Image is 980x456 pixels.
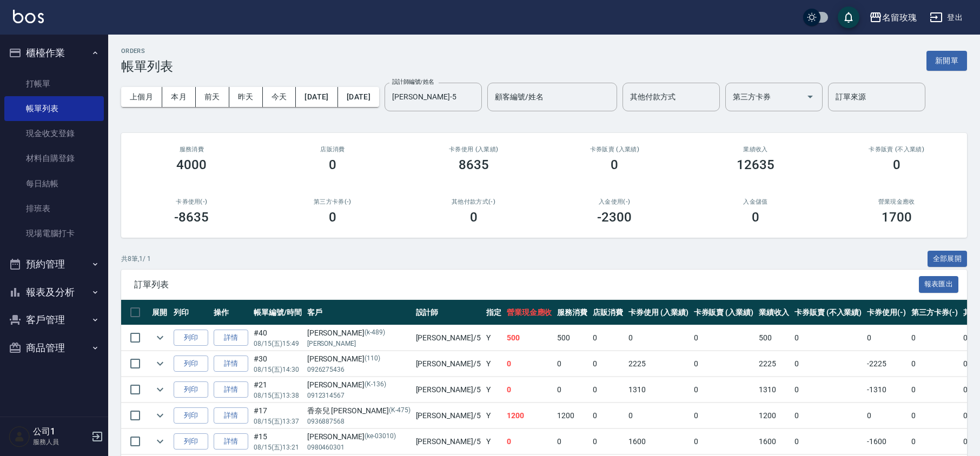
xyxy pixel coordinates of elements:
[304,300,413,325] th: 客戶
[121,48,173,55] h2: ORDERS
[307,365,410,374] p: 0926275436
[307,442,410,452] p: 0980460301
[121,87,162,107] button: 上個月
[557,146,672,153] h2: 卡券販賣 (入業績)
[307,431,410,442] div: [PERSON_NAME]
[307,339,410,348] p: [PERSON_NAME]
[792,325,864,351] td: 0
[756,351,792,377] td: 2225
[152,330,168,346] button: expand row
[413,300,484,325] th: 設計師
[13,10,44,23] img: Logo
[882,11,917,24] div: 名留玫瑰
[919,276,959,293] button: 報表匯出
[307,353,410,365] div: [PERSON_NAME]
[307,379,410,391] div: [PERSON_NAME]
[802,88,819,105] button: Open
[590,429,626,454] td: 0
[554,403,590,428] td: 1200
[214,381,248,398] a: 詳情
[882,210,912,225] h3: 1700
[251,351,304,377] td: #30
[413,377,484,403] td: [PERSON_NAME] /5
[4,334,104,362] button: 商品管理
[4,146,104,171] a: 材料自購登錄
[307,391,410,400] p: 0912314567
[554,300,590,325] th: 服務消費
[919,279,959,289] a: 報表匯出
[211,300,251,325] th: 操作
[254,365,302,374] p: 08/15 (五) 14:30
[752,210,759,225] h3: 0
[691,300,757,325] th: 卡券販賣 (入業績)
[864,429,909,454] td: -1600
[893,157,900,172] h3: 0
[4,250,104,278] button: 預約管理
[590,403,626,428] td: 0
[214,433,248,450] a: 詳情
[626,300,691,325] th: 卡券使用 (入業績)
[504,351,555,377] td: 0
[214,356,248,372] a: 詳情
[484,429,504,454] td: Y
[4,39,104,67] button: 櫃檯作業
[33,426,88,437] h5: 公司1
[484,403,504,428] td: Y
[554,377,590,403] td: 0
[365,353,380,365] p: (110)
[864,403,909,428] td: 0
[171,300,211,325] th: 列印
[691,351,757,377] td: 0
[554,325,590,351] td: 500
[597,210,632,225] h3: -2300
[928,251,968,267] button: 全部展開
[756,429,792,454] td: 1600
[925,8,967,28] button: 登出
[792,403,864,428] td: 0
[174,433,208,450] button: 列印
[909,351,961,377] td: 0
[691,325,757,351] td: 0
[4,96,104,121] a: 帳單列表
[416,198,531,205] h2: 其他付款方式(-)
[229,87,263,107] button: 昨天
[909,403,961,428] td: 0
[504,429,555,454] td: 0
[484,351,504,377] td: Y
[416,146,531,153] h2: 卡券使用 (入業績)
[174,330,208,346] button: 列印
[557,198,672,205] h2: 入金使用(-)
[756,325,792,351] td: 500
[134,198,249,205] h2: 卡券使用(-)
[296,87,337,107] button: [DATE]
[691,403,757,428] td: 0
[254,417,302,426] p: 08/15 (五) 13:37
[214,330,248,346] a: 詳情
[691,377,757,403] td: 0
[691,429,757,454] td: 0
[121,59,173,74] h3: 帳單列表
[590,325,626,351] td: 0
[698,146,813,153] h2: 業績收入
[214,407,248,424] a: 詳情
[254,339,302,348] p: 08/15 (五) 15:49
[4,196,104,221] a: 排班表
[275,198,390,205] h2: 第三方卡券(-)
[4,306,104,334] button: 客戶管理
[251,325,304,351] td: #40
[307,417,410,426] p: 0936887568
[149,300,171,325] th: 展開
[251,300,304,325] th: 帳單編號/時間
[459,157,489,172] h3: 8635
[504,325,555,351] td: 500
[389,405,410,417] p: (K-475)
[909,429,961,454] td: 0
[263,87,296,107] button: 今天
[329,157,336,172] h3: 0
[9,426,30,447] img: Person
[590,377,626,403] td: 0
[338,87,379,107] button: [DATE]
[251,429,304,454] td: #15
[756,300,792,325] th: 業績收入
[839,198,954,205] h2: 營業現金應收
